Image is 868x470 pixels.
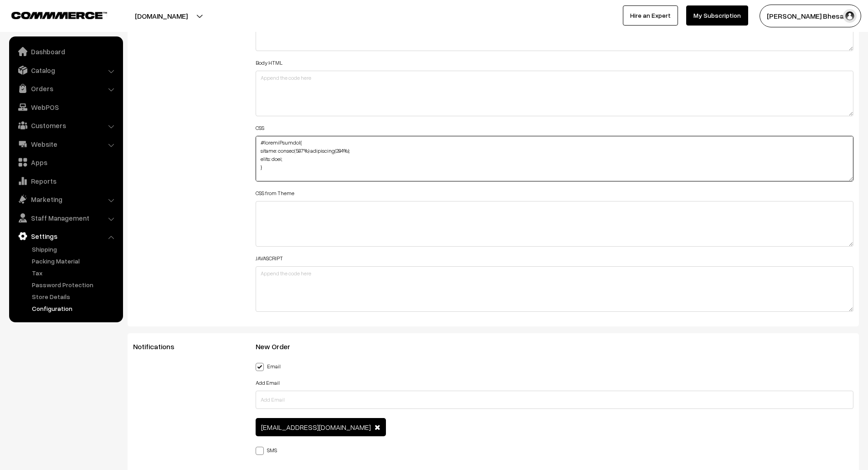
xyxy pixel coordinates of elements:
button: [PERSON_NAME] Bhesani… [760,5,861,27]
a: Marketing [11,191,120,207]
a: Website [11,136,120,152]
a: Reports [11,173,120,189]
label: JAVASCRIPT [256,254,283,263]
a: WebPOS [11,99,120,115]
a: Password Protection [30,280,120,289]
a: Staff Management [11,210,120,226]
label: CSS [256,124,264,132]
img: user [843,9,857,23]
a: Hire an Expert [623,5,678,26]
a: Tax [30,268,120,278]
label: SMS [256,445,277,455]
a: Catalog [11,62,120,78]
a: COMMMERCE [11,9,91,20]
a: Packing Material [30,256,120,266]
label: Email [256,361,281,371]
label: Body HTML [256,59,282,67]
a: Apps [11,154,120,170]
a: Configuration [30,304,120,313]
a: Orders [11,80,120,97]
span: [EMAIL_ADDRESS][DOMAIN_NAME] [261,423,371,432]
textarea: #loremiPsumdol{ sitame: consec(249%) adipiscing(640%); elits: doeiu !temporinc; } utl#etdoLoremag... [256,136,854,181]
a: Store Details [30,292,120,301]
span: Notifications [133,342,185,351]
a: Settings [11,228,120,244]
a: Shipping [30,244,120,254]
a: Customers [11,117,120,134]
label: CSS from Theme [256,189,294,197]
button: [DOMAIN_NAME] [103,5,220,27]
a: Dashboard [11,43,120,60]
input: Add Email [256,391,854,409]
img: COMMMERCE [11,12,107,19]
a: My Subscription [686,5,748,26]
label: Add Email [256,379,280,387]
span: New Order [256,342,301,351]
